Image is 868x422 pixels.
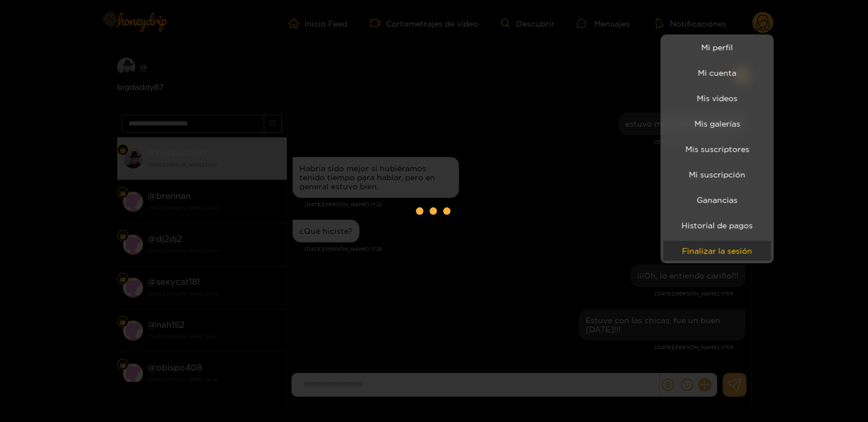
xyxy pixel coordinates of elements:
font: Mis suscriptores [685,145,749,153]
a: Mi cuenta [663,63,771,82]
a: Mi suscripción [663,164,771,184]
a: Historial de pagos [663,215,771,235]
font: Mis videos [697,94,737,102]
font: Mi suscripción [689,170,745,179]
a: Mis videos [663,88,771,108]
a: Mis galerías [663,114,771,133]
a: Mi perfil [663,37,771,57]
font: Historial de pagos [681,221,753,229]
font: Mi perfil [701,43,733,51]
font: Finalizar la sesión [682,246,752,255]
font: Mi cuenta [698,68,736,77]
button: Finalizar la sesión [663,241,771,260]
font: Mis galerías [694,119,740,128]
a: Mis suscriptores [663,139,771,159]
a: Ganancias [663,190,771,210]
font: Ganancias [697,195,737,204]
